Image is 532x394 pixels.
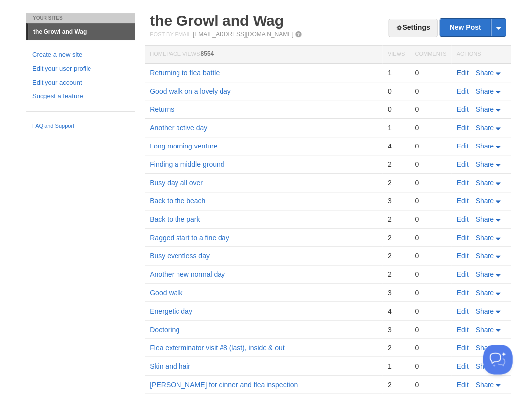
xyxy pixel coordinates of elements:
div: 2 [387,178,404,187]
div: 1 [387,123,404,132]
div: 1 [387,361,404,370]
a: Doctoring [150,325,179,333]
a: Returns [150,105,174,113]
div: 0 [415,306,446,315]
a: Edit [456,69,468,77]
div: 0 [415,343,446,352]
a: Edit [456,87,468,95]
a: Ragged start to a fine day [150,234,229,242]
div: 0 [415,233,446,242]
div: 0 [415,178,446,187]
a: Create a new site [32,50,129,60]
span: Post by Email [150,31,191,37]
div: 2 [387,343,404,352]
span: Share [475,197,493,205]
a: Edit [456,142,468,150]
a: Good walk [150,289,182,296]
div: 1 [387,68,404,77]
div: 4 [387,142,404,150]
span: 8554 [200,50,214,57]
span: Share [475,69,493,77]
a: Edit [456,270,468,278]
a: Back to the beach [150,197,205,205]
a: Edit [456,179,468,187]
a: the Growl and Wag [150,12,284,29]
a: Edit [456,380,468,388]
div: 0 [415,197,446,205]
a: Back to the park [150,215,200,223]
a: Another active day [150,124,207,132]
a: Returning to flea battle [150,69,220,77]
iframe: Help Scout Beacon - Open [483,345,512,374]
div: 0 [387,87,404,96]
th: Comments [410,46,451,64]
a: Edit [456,307,468,315]
a: Edit [456,252,468,260]
th: Actions [451,46,511,64]
div: 0 [415,215,446,224]
div: 3 [387,325,404,334]
span: Share [475,124,493,132]
a: Busy eventless day [150,252,210,260]
a: New Post [440,19,505,36]
a: Good walk on a lovely day [150,87,230,95]
div: 2 [387,380,404,389]
a: Another new normal day [150,270,225,278]
div: 2 [387,215,404,224]
a: [EMAIL_ADDRESS][DOMAIN_NAME] [193,31,293,38]
span: Share [475,179,493,187]
div: 0 [387,105,404,114]
span: Share [475,142,493,150]
a: Edit [456,325,468,333]
div: 0 [415,105,446,114]
div: 0 [415,123,446,132]
div: 0 [415,251,446,260]
a: Finding a middle ground [150,160,224,168]
span: Share [475,160,493,168]
div: 2 [387,233,404,242]
div: 0 [415,361,446,370]
a: Edit [456,362,468,370]
div: 0 [415,270,446,279]
span: Share [475,362,493,370]
a: Suggest a feature [32,91,129,101]
a: FAQ and Support [32,122,129,131]
span: Share [475,105,493,113]
a: Edit your account [32,78,129,88]
div: 0 [415,142,446,150]
a: Edit [456,124,468,132]
span: Share [475,289,493,296]
div: 2 [387,270,404,279]
div: 3 [387,288,404,297]
div: 0 [415,160,446,169]
a: Skin and hair [150,362,190,370]
div: 2 [387,251,404,260]
a: Edit [456,105,468,113]
a: Edit [456,215,468,223]
span: Share [475,252,493,260]
span: Share [475,87,493,95]
span: Share [475,380,493,388]
span: Share [475,307,493,315]
a: the Growl and Wag [28,24,135,40]
th: Views [382,46,409,64]
a: Edit [456,234,468,242]
li: Your Sites [26,13,135,23]
a: Energetic day [150,307,192,315]
div: 3 [387,197,404,205]
span: Share [475,270,493,278]
div: 2 [387,160,404,169]
a: Edit [456,160,468,168]
div: 0 [415,380,446,389]
a: Edit your user profile [32,64,129,74]
a: Flea exterminator visit #8 (last), inside & out [150,344,284,351]
span: Share [475,325,493,333]
a: Edit [456,289,468,296]
a: [PERSON_NAME] for dinner and flea inspection [150,380,298,388]
div: 4 [387,306,404,315]
div: 0 [415,68,446,77]
span: Share [475,215,493,223]
a: Busy day all over [150,179,203,187]
a: Edit [456,197,468,205]
div: 0 [415,288,446,297]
